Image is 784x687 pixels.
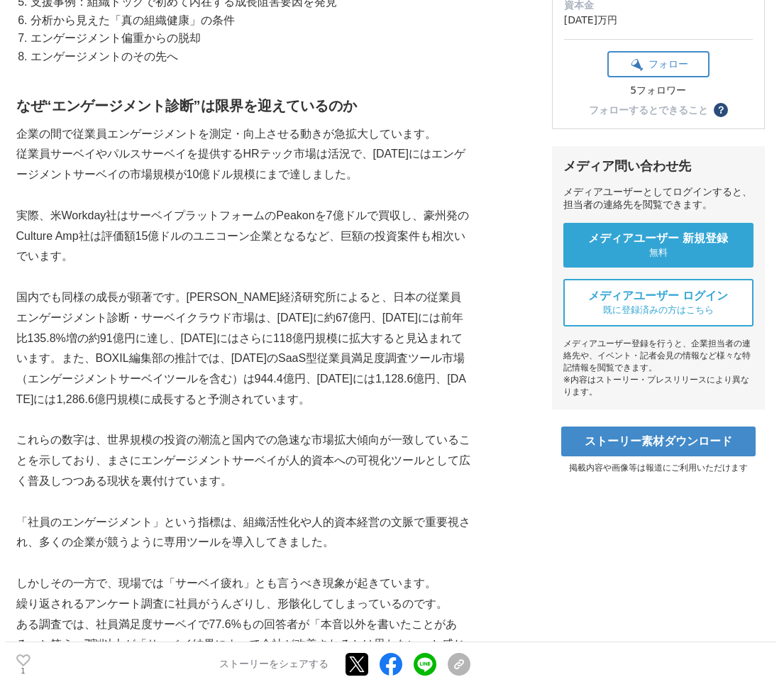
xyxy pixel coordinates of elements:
div: メディアユーザーとしてログインすると、担当者の連絡先を閲覧できます。 [563,186,753,211]
p: 1 [16,668,31,675]
div: 5フォロワー [607,84,710,97]
span: 無料 [649,246,668,259]
span: メディアユーザー 新規登録 [588,231,729,246]
p: しかしその一方で、現場では「サーベイ疲れ」とも言うべき現象が起きています。 [16,573,470,594]
button: ？ [714,103,728,117]
span: ？ [716,105,726,115]
button: フォロー [607,51,710,77]
p: これらの数字は、世界規模の投資の潮流と国内での急速な市場拡大傾向が一致していることを示しており、まさにエンゲージメントサーベイが人的資本への可視化ツールとして広く普及しつつある現状を裏付けています。 [16,430,470,491]
div: メディアユーザー登録を行うと、企業担当者の連絡先や、イベント・記者会見の情報など様々な特記情報を閲覧できます。 ※内容はストーリー・プレスリリースにより異なります。 [563,338,753,398]
div: フォローするとできること [589,105,708,115]
p: 従業員サーベイやパルスサーベイを提供するHRテック市場は活況で、[DATE]にはエンゲージメントサーベイの市場規模が10億ドル規模にまで達しました。 [16,144,470,185]
li: 分析から見えた「真の組織健康」の条件 [28,11,470,30]
li: エンゲージメントのその先へ [28,48,470,66]
div: メディア問い合わせ先 [563,158,753,175]
p: ある調査では、社員満足度サーベイで77.6%もの回答者が「本音以外を書いたことがある」と答え、7割以上が「サーベイ結果によって会社が改善されるとは思わない」と感じていました。 [16,615,470,676]
p: 掲載内容や画像等は報道にご利用いただけます [552,462,765,474]
a: メディアユーザー ログイン 既に登録済みの方はこちら [563,279,753,326]
strong: なぜ“エンゲージメント診断”は限界を迎えているのか [16,98,357,114]
a: メディアユーザー 新規登録 無料 [563,223,753,268]
p: ストーリーをシェアする [219,659,328,671]
p: 繰り返されるアンケート調査に社員がうんざりし、形骸化してしまっているのです。 [16,594,470,615]
p: 「社員のエンゲージメント」という指標は、組織活性化や人的資本経営の文脈で重要視され、多くの企業が競うように専用ツールを導入してきました。 [16,512,470,554]
a: ストーリー素材ダウンロード [561,427,756,456]
span: メディアユーザー ログイン [588,289,729,304]
span: 既に登録済みの方はこちら [603,304,714,317]
p: 企業の間で従業員エンゲージメントを測定・向上させる動きが急拡大しています。 [16,124,470,145]
p: 実際、米Workday社はサーベイプラットフォームのPeakonを7億ドルで買収し、豪州発のCulture Amp社は評価額15億ドルのユニコーン企業となるなど、巨額の投資案件も相次いでいます。 [16,206,470,267]
p: 国内でも同様の成長が顕著です。[PERSON_NAME]経済研究所によると、日本の従業員エンゲージメント診断・サーベイクラウド市場は、[DATE]に約67億円、[DATE]には前年比135.8%... [16,287,470,410]
li: エンゲージメント偏重からの脱却 [28,29,470,48]
dd: [DATE]万円 [564,13,753,28]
